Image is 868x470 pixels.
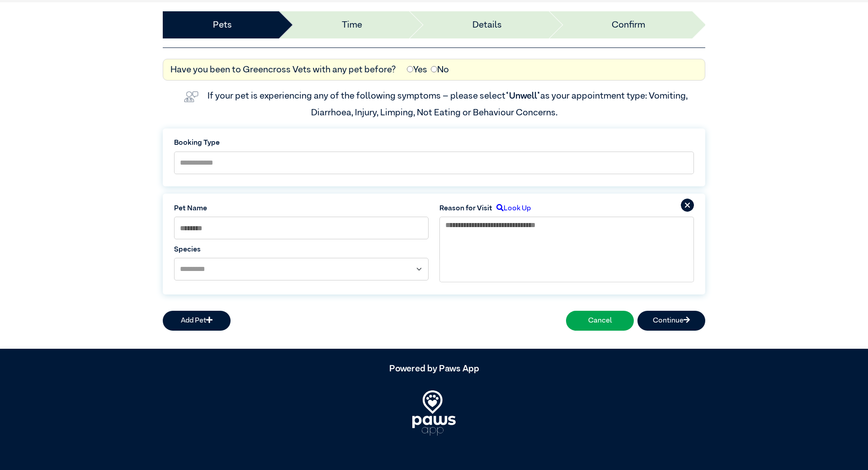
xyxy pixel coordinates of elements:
[174,203,429,214] label: Pet Name
[439,203,492,214] label: Reason for Visit
[407,63,427,76] label: Yes
[170,63,396,76] label: Have you been to Greencross Vets with any pet before?
[174,244,429,255] label: Species
[412,390,456,436] img: PawsApp
[163,363,705,374] h5: Powered by Paws App
[431,66,437,72] input: No
[492,203,531,214] label: Look Up
[505,91,540,100] span: “Unwell”
[566,311,634,331] button: Cancel
[163,311,231,331] button: Add Pet
[208,91,689,117] label: If your pet is experiencing any of the following symptoms – please select as your appointment typ...
[213,18,232,32] a: Pets
[637,311,705,331] button: Continue
[431,63,449,76] label: No
[174,138,694,148] label: Booking Type
[407,66,413,72] input: Yes
[180,88,202,106] img: vet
